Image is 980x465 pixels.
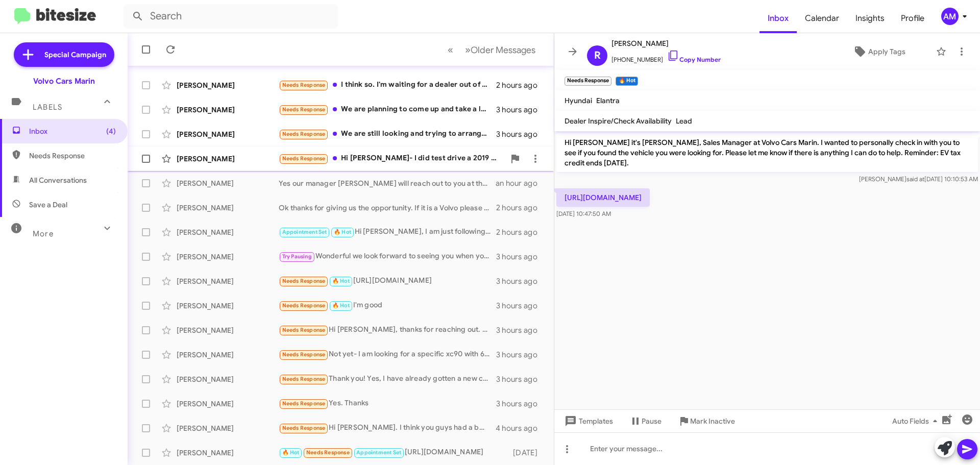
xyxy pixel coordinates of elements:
span: Needs Response [282,106,326,113]
nav: Page navigation example [442,39,542,60]
div: Not yet- I am looking for a specific xc90 with 6 seater captains chairs and light interior. [279,349,496,360]
div: [PERSON_NAME] [177,154,279,164]
div: Thank you! Yes, I have already gotten a new car. [PERSON_NAME] [279,373,496,385]
div: [PERSON_NAME] [177,301,279,311]
span: Save a Deal [29,200,67,210]
span: [PHONE_NUMBER] [611,50,721,65]
small: 🔥 Hot [616,77,638,86]
div: [PERSON_NAME] [177,448,279,458]
button: Templates [554,412,621,430]
div: [DATE] [508,448,546,458]
span: Apply Tags [868,42,905,61]
span: Needs Response [282,155,326,162]
div: Hi [PERSON_NAME], thanks for reaching out. We ended up with an xc40 recharge from Volvo in [GEOGR... [279,324,496,336]
span: Needs Response [282,131,326,137]
div: [URL][DOMAIN_NAME] [279,275,496,287]
span: Insights [847,4,893,33]
div: [PERSON_NAME] [177,252,279,262]
div: 3 hours ago [496,350,546,360]
button: Auto Fields [884,412,949,430]
div: 3 hours ago [496,399,546,409]
div: Yes our manager [PERSON_NAME] will reach out to you at the scheduled time this afternoon. [279,178,496,188]
a: Inbox [759,4,797,33]
div: 2 hours ago [496,80,546,90]
div: an hour ago [496,178,546,188]
div: Wonderful we look forward to seeing you when you get back. [279,251,496,262]
span: [PERSON_NAME] [DATE] 10:10:53 AM [859,175,978,183]
p: Hi [PERSON_NAME] it's [PERSON_NAME], Sales Manager at Volvo Cars Marin. I wanted to personally ch... [556,133,978,172]
span: « [448,43,453,56]
span: Hyundai [565,96,592,105]
button: Previous [442,39,459,60]
div: 3 hours ago [496,325,546,335]
div: I'm good [279,300,496,311]
div: 4 hours ago [496,423,546,433]
span: Needs Response [282,351,326,358]
a: Calendar [797,4,847,33]
span: Needs Response [282,376,326,382]
span: Needs Response [306,449,350,456]
div: Yes. Thanks [279,398,496,409]
span: 🔥 Hot [332,278,350,284]
span: Appointment Set [356,449,401,456]
div: Hi [PERSON_NAME], I am just following up. I see that [PERSON_NAME] reached out to you [279,226,496,238]
div: [PERSON_NAME] [177,276,279,286]
span: Pause [642,412,661,430]
small: Needs Response [565,77,611,86]
a: Copy Number [667,56,721,63]
div: [PERSON_NAME] [177,325,279,335]
button: Pause [621,412,670,430]
span: Appointment Set [282,229,327,235]
div: Hi [PERSON_NAME]. I think you guys had a bmw x5 50e but doesn't seem like you have it anymore. I ... [279,422,496,434]
span: Templates [562,412,613,430]
span: Needs Response [282,425,326,431]
button: AM [933,8,969,25]
span: [DATE] 10:47:50 AM [556,210,611,217]
span: Elantra [596,96,620,105]
div: [PERSON_NAME] [177,423,279,433]
div: [PERSON_NAME] [177,374,279,384]
span: Needs Response [282,327,326,333]
span: Try Pausing [282,253,312,260]
a: Special Campaign [14,42,114,67]
span: » [465,43,471,56]
div: [PERSON_NAME] [177,227,279,237]
div: [PERSON_NAME] [177,350,279,360]
span: Special Campaign [44,50,106,60]
a: Profile [893,4,933,33]
div: Ok thanks for giving us the opportunity. If it is a Volvo please keep in mind we can also sell yo... [279,203,496,213]
div: [URL][DOMAIN_NAME] [279,447,508,458]
div: 3 hours ago [496,129,546,139]
div: AM [941,8,959,25]
div: 2 hours ago [496,227,546,237]
div: [PERSON_NAME] [177,129,279,139]
span: More [33,229,54,238]
div: 2 hours ago [496,203,546,213]
span: Dealer Inspire/Check Availability [565,116,672,126]
span: Needs Response [29,151,116,161]
div: [PERSON_NAME] [177,105,279,115]
button: Next [459,39,542,60]
div: [PERSON_NAME] [177,178,279,188]
span: Needs Response [282,82,326,88]
div: I think so. I'm waiting for a dealer out of state to respond. If you have access to a Cadillac CT... [279,79,496,91]
div: We are still looking and trying to arrange our schedule to have some availability [DATE]. Do you ... [279,128,496,140]
span: Lead [676,116,692,126]
div: Volvo Cars Marin [33,76,95,86]
span: [PERSON_NAME] [611,37,721,50]
span: Inbox [29,126,116,136]
button: Mark Inactive [670,412,743,430]
p: [URL][DOMAIN_NAME] [556,188,650,207]
input: Search [124,4,338,29]
span: 🔥 Hot [332,302,350,309]
span: Older Messages [471,44,535,56]
span: 🔥 Hot [282,449,300,456]
span: said at [906,175,924,183]
span: Needs Response [282,400,326,407]
span: R [594,47,601,64]
div: 3 hours ago [496,276,546,286]
span: 🔥 Hot [334,229,351,235]
div: 3 hours ago [496,301,546,311]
